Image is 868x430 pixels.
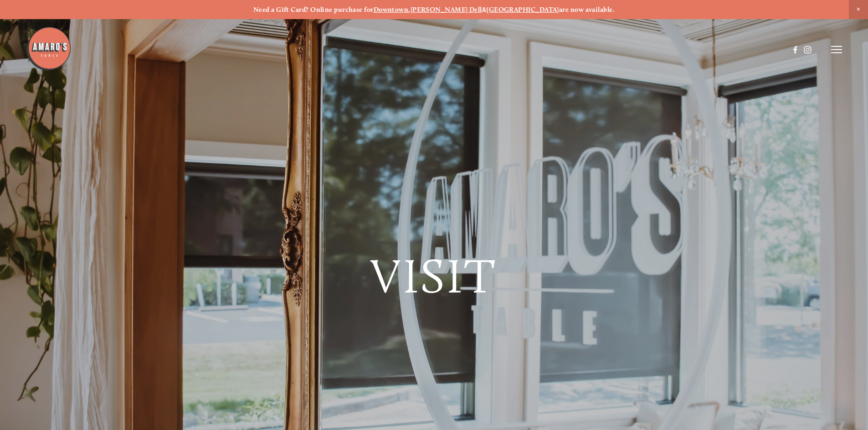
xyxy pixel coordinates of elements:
[408,5,410,14] strong: ,
[374,5,409,14] a: Downtown
[487,5,559,14] a: [GEOGRAPHIC_DATA]
[411,5,482,14] a: [PERSON_NAME] Dell
[26,26,72,71] img: Amaro's Table
[482,5,487,14] strong: &
[370,247,497,305] span: Visit
[253,5,374,14] strong: Need a Gift Card? Online purchase for
[559,5,615,14] strong: are now available.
